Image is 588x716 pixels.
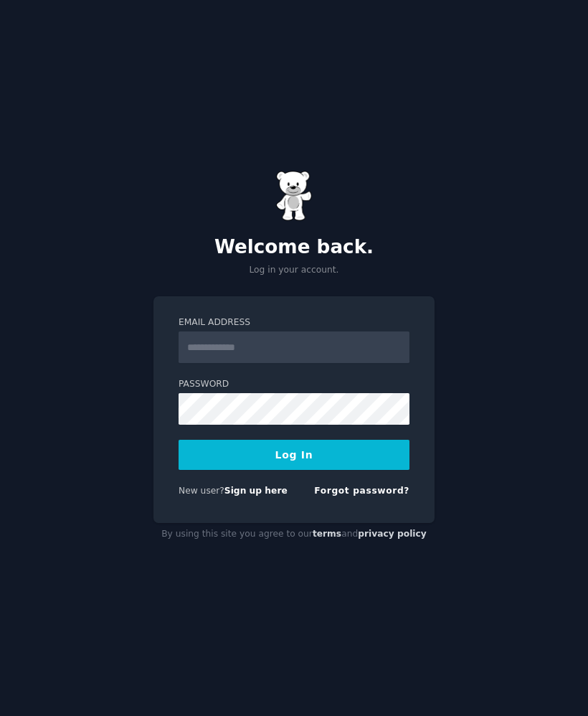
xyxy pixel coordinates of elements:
label: Password [179,378,409,391]
a: privacy policy [358,529,427,539]
h2: Welcome back. [153,236,435,259]
a: Sign up here [224,486,288,496]
div: By using this site you agree to our and [153,523,435,546]
p: Log in your account. [153,264,435,277]
img: Gummy Bear [276,171,312,221]
a: Forgot password? [314,486,409,496]
button: Log In [179,440,409,470]
a: terms [313,529,341,539]
label: Email Address [179,316,409,329]
span: New user? [179,486,224,496]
